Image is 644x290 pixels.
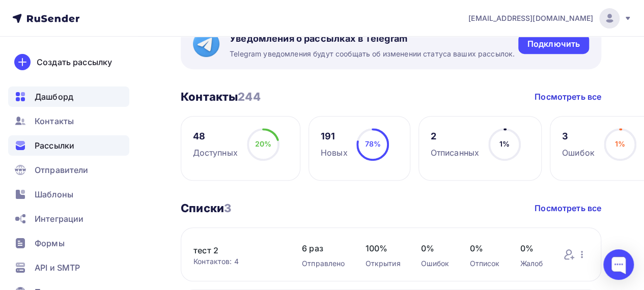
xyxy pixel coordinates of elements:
[35,91,73,103] span: Дашборд
[8,135,129,156] a: Рассылки
[499,139,510,148] span: 1%
[520,242,543,254] span: 0%
[35,213,83,225] span: Интеграции
[562,130,595,142] div: 3
[321,130,348,142] div: 191
[365,258,400,269] div: Открытия
[255,139,271,148] span: 20%
[181,201,231,215] h3: Списки
[8,86,129,107] a: Дашборд
[37,56,112,68] div: Создать рассылку
[35,139,74,152] span: Рассылки
[469,242,499,254] span: 0%
[302,258,345,269] div: Отправлено
[8,160,129,180] a: Отправители
[421,258,449,269] div: Ошибок
[430,147,479,159] div: Отписанных
[181,90,261,104] h3: Контакты
[35,188,73,200] span: Шаблоны
[35,164,89,176] span: Отправители
[535,91,601,103] a: Посмотреть все
[365,242,400,254] span: 100%
[468,13,593,23] span: [EMAIL_ADDRESS][DOMAIN_NAME]
[302,242,345,254] span: 6 раз
[193,130,238,142] div: 48
[230,33,515,45] span: Уведомления о рассылках в Telegram
[469,258,499,269] div: Отписок
[430,130,479,142] div: 2
[615,139,625,148] span: 1%
[468,8,632,28] a: [EMAIL_ADDRESS][DOMAIN_NAME]
[535,202,601,214] a: Посмотреть все
[230,49,515,59] span: Telegram уведомления будут сообщать об изменении статуса ваших рассылок.
[562,147,595,159] div: Ошибок
[421,242,449,254] span: 0%
[35,262,80,274] span: API и SMTP
[193,147,238,159] div: Доступных
[321,147,348,159] div: Новых
[8,184,129,205] a: Шаблоны
[238,90,260,103] span: 244
[8,111,129,131] a: Контакты
[193,256,282,267] div: Контактов: 4
[8,233,129,253] a: Формы
[365,139,381,148] span: 78%
[224,201,231,215] span: 3
[520,258,543,269] div: Жалоб
[35,115,74,127] span: Контакты
[35,237,65,249] span: Формы
[527,38,580,50] div: Подключить
[193,244,282,256] a: тест 2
